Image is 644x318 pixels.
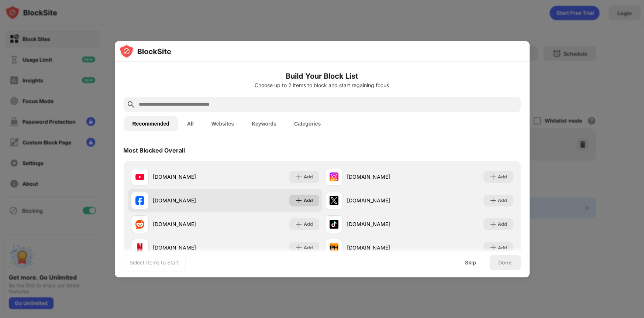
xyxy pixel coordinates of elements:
button: All [178,116,203,131]
div: Choose up to 2 items to block and start regaining focus [124,82,521,88]
div: [DOMAIN_NAME] [153,220,225,228]
img: favicons [135,243,144,252]
div: [DOMAIN_NAME] [153,244,225,252]
div: Add [498,173,507,181]
div: Skip [465,260,476,266]
div: Most Blocked Overall [124,147,185,154]
h6: Build Your Block List [124,71,521,82]
button: Keywords [243,116,285,131]
div: Add [498,244,507,252]
div: Select Items to Start [130,259,179,266]
img: favicons [330,220,338,229]
img: favicons [330,243,338,252]
img: favicons [135,220,144,229]
div: Add [304,244,313,252]
div: [DOMAIN_NAME] [153,196,225,204]
div: [DOMAIN_NAME] [347,244,419,252]
div: Done [499,260,512,266]
img: logo-blocksite.svg [119,44,171,59]
img: favicons [330,172,338,181]
div: Add [498,220,507,228]
div: [DOMAIN_NAME] [347,196,419,204]
div: Add [304,220,313,228]
img: favicons [135,172,144,181]
div: [DOMAIN_NAME] [347,220,419,228]
div: [DOMAIN_NAME] [153,173,225,181]
button: Recommended [124,116,178,131]
div: Add [304,173,313,181]
div: [DOMAIN_NAME] [347,173,419,181]
img: search.svg [127,100,135,109]
div: Add [304,197,313,204]
button: Categories [285,116,330,131]
img: favicons [135,196,144,205]
button: Websites [203,116,243,131]
div: Add [498,197,507,204]
img: favicons [330,196,338,205]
